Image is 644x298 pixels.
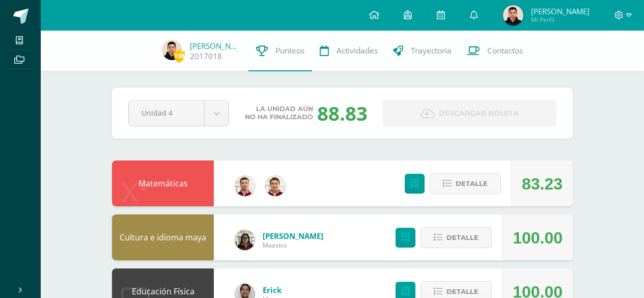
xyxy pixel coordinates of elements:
a: Trayectoria [385,31,459,71]
span: Trayectoria [411,45,452,56]
a: [PERSON_NAME] [263,231,323,241]
span: Actividades [337,45,378,56]
div: 100.00 [513,215,563,261]
a: Punteos [248,31,312,71]
span: Mi Perfil [531,15,590,24]
div: Cultura e idioma maya [112,214,214,260]
span: Descargar boleta [439,101,519,126]
span: La unidad aún no ha finalizado [245,105,313,121]
a: Erick [263,285,287,295]
button: Detalle [421,227,492,248]
span: [PERSON_NAME] [531,6,590,16]
img: f030b365f4a656aee2bc7c6bfb38a77c.png [503,5,523,25]
span: Detalle [456,174,488,193]
a: Unidad 4 [129,101,229,126]
button: Detalle [430,173,501,194]
a: Contactos [459,31,530,71]
div: 88.83 [317,100,368,126]
span: Maestro [263,241,323,250]
img: f030b365f4a656aee2bc7c6bfb38a77c.png [162,40,182,60]
span: 196 [174,49,185,62]
div: 83.23 [522,161,563,207]
span: Unidad 4 [142,101,191,125]
a: [PERSON_NAME] [190,41,241,51]
div: Matemáticas [112,160,214,206]
span: Contactos [487,45,523,56]
a: Actividades [312,31,385,71]
img: 8967023db232ea363fa53c906190b046.png [235,176,255,196]
a: 2017018 [190,51,222,62]
img: 76b79572e868f347d82537b4f7bc2cf5.png [265,176,286,196]
img: c64be9d0b6a0f58b034d7201874f2d94.png [235,230,255,250]
span: Detalle [446,228,479,247]
span: Punteos [275,45,304,56]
